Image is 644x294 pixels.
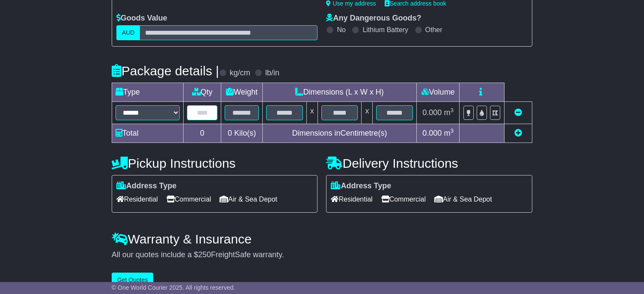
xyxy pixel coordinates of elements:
td: Kilo(s) [221,124,263,143]
td: Total [112,124,183,143]
span: 250 [198,250,211,259]
span: Residential [331,193,372,206]
td: 0 [183,124,221,143]
span: Air & Sea Depot [434,193,492,206]
sup: 3 [450,128,454,134]
td: Weight [221,83,263,101]
h4: Pickup Instructions [112,156,318,170]
td: Dimensions (L x W x H) [263,83,417,101]
button: Get Quotes [112,273,154,288]
span: Commercial [381,193,426,206]
span: Air & Sea Depot [220,193,277,206]
td: Dimensions in Centimetre(s) [263,124,417,143]
span: m [444,129,454,137]
span: Commercial [166,193,211,206]
div: All our quotes include a $ FreightSafe warranty. [112,250,532,260]
label: Address Type [116,181,177,191]
a: Add new item [514,129,522,137]
span: Residential [116,193,158,206]
label: Lithium Battery [362,26,408,34]
span: 0 [228,129,232,137]
h4: Package details | [112,64,219,78]
sup: 3 [450,107,454,113]
span: 0.000 [422,129,442,137]
td: Type [112,83,183,101]
label: No [337,26,345,34]
td: x [306,101,318,124]
span: 0.000 [422,108,442,117]
a: Remove this item [514,108,522,117]
span: m [444,108,454,117]
h4: Delivery Instructions [326,156,532,170]
label: Other [425,26,442,34]
label: Address Type [331,181,391,191]
label: lb/in [265,68,279,78]
td: x [362,101,373,124]
label: kg/cm [230,68,250,78]
td: Qty [183,83,221,101]
label: Goods Value [116,14,167,23]
span: © One World Courier 2025. All rights reserved. [112,284,235,291]
label: Any Dangerous Goods? [326,14,421,23]
td: Volume [417,83,460,101]
label: AUD [116,25,140,40]
h4: Warranty & Insurance [112,232,532,246]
